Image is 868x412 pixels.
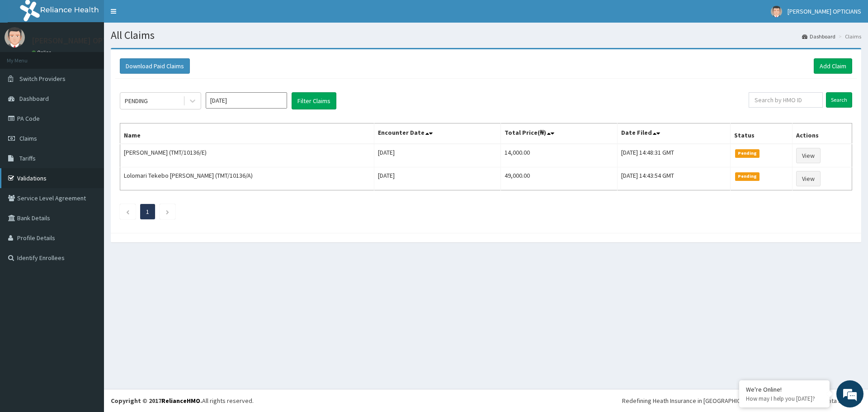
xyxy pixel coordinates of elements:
strong: Copyright © 2017 . [111,397,202,405]
a: View [796,148,821,163]
th: Date Filed [618,123,730,144]
th: Status [730,123,792,144]
td: 49,000.00 [500,167,618,190]
p: How may I help you today? [746,395,823,403]
span: Pending [735,172,760,180]
span: Switch Providers [19,75,66,83]
h1: All Claims [111,29,861,41]
input: Search [826,92,852,108]
td: 14,000.00 [500,144,618,167]
li: Claims [836,33,861,40]
th: Name [120,123,374,144]
p: [PERSON_NAME] OPTICIANS [32,37,131,45]
input: Search by HMO ID [749,92,823,108]
input: Select Month and Year [206,92,287,109]
a: Dashboard [802,33,835,40]
td: [PERSON_NAME] (TMT/10136/E) [120,144,374,167]
th: Total Price(₦) [500,123,618,144]
div: PENDING [125,96,148,105]
span: Dashboard [19,95,49,103]
a: RelianceHMO [161,397,200,405]
img: User Image [5,27,25,47]
a: Online [32,49,53,56]
img: User Image [771,6,782,17]
td: Lolomari Tekebo [PERSON_NAME] (TMT/10136/A) [120,167,374,190]
a: Page 1 is your current page [146,208,149,216]
div: Redefining Heath Insurance in [GEOGRAPHIC_DATA] using Telemedicine and Data Science! [622,396,861,405]
span: Tariffs [19,154,36,162]
th: Actions [792,123,852,144]
span: Pending [735,149,760,157]
a: Previous page [126,208,130,216]
td: [DATE] 14:43:54 GMT [618,167,730,190]
td: [DATE] [374,144,500,167]
span: [PERSON_NAME] OPTICIANS [788,7,861,15]
a: Next page [165,208,170,216]
td: [DATE] 14:48:31 GMT [618,144,730,167]
button: Download Paid Claims [120,58,190,74]
a: Add Claim [814,58,852,74]
th: Encounter Date [374,123,500,144]
footer: All rights reserved. [104,389,868,412]
span: Claims [19,134,37,142]
button: Filter Claims [292,92,336,109]
div: We're Online! [746,385,823,393]
a: View [796,171,821,186]
td: [DATE] [374,167,500,190]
